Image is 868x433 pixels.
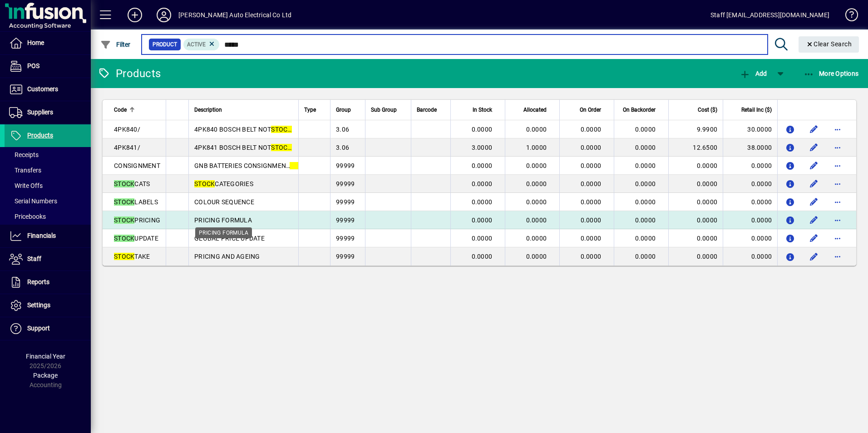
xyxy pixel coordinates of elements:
button: More Options [801,65,861,82]
span: Transfers [9,167,41,174]
td: 38.0000 [723,138,777,157]
span: Support [27,325,50,332]
span: 0.0000 [581,144,602,151]
button: More options [830,158,845,173]
span: Pricebooks [9,213,46,220]
span: Staff [27,255,41,262]
span: 3.06 [336,126,349,133]
button: Filter [98,36,133,53]
span: Suppliers [27,108,53,116]
span: 0.0000 [472,162,493,169]
span: TAKE [114,253,150,260]
span: 0.0000 [526,126,547,133]
a: Knowledge Base [838,2,857,31]
button: Edit [807,158,821,173]
button: Edit [807,177,821,191]
td: 0.0000 [723,247,777,266]
button: Edit [807,140,821,155]
td: 0.0000 [668,229,723,247]
span: Products [27,132,53,139]
div: PRICING FORMULA [195,227,252,238]
span: 0.0000 [526,216,547,224]
span: Reports [27,278,49,285]
span: 0.0000 [526,198,547,206]
a: POS [5,55,91,78]
td: 30.0000 [723,120,777,138]
span: 0.0000 [526,235,547,242]
td: 0.0000 [668,247,723,266]
span: Sub Group [371,105,397,115]
span: 0.0000 [472,253,493,260]
td: 0.0000 [668,175,723,193]
td: 0.0000 [668,211,723,229]
span: 0.0000 [581,198,602,206]
span: In Stock [473,105,492,115]
span: Receipts [9,151,39,158]
em: STOCK [271,144,291,151]
a: Reports [5,271,91,294]
span: 0.0000 [581,235,602,242]
div: [PERSON_NAME] Auto Electrical Co Ltd [178,8,291,22]
em: STOCK [194,180,215,187]
td: 0.0000 [723,175,777,193]
span: 1.0000 [526,144,547,151]
span: Financials [27,232,56,239]
span: 0.0000 [472,126,493,133]
span: 0.0000 [526,253,547,260]
span: 99999 [336,162,355,169]
span: COLOUR SEQUENCE [194,198,254,206]
button: More options [830,122,845,137]
span: 0.0000 [581,180,602,187]
button: Profile [149,7,178,23]
span: 4PK841/ [114,144,140,151]
span: UPDATE [114,235,158,242]
em: STOCK [114,235,134,242]
div: On Order [565,105,609,115]
a: Support [5,317,91,340]
span: 0.0000 [635,180,656,187]
span: 0.0000 [472,198,493,206]
mat-chip: Activation Status: Active [183,39,220,50]
td: 0.0000 [723,193,777,211]
div: Barcode [417,105,445,115]
span: 0.0000 [581,216,602,224]
span: Clear Search [806,40,852,48]
td: 0.0000 [668,193,723,211]
span: 99999 [336,180,355,187]
span: 3.0000 [472,144,493,151]
span: Barcode [417,105,437,115]
div: Staff [EMAIL_ADDRESS][DOMAIN_NAME] [710,8,829,22]
td: 0.0000 [723,229,777,247]
span: Home [27,39,44,46]
span: 4PK840 BOSCH BELT NOT ED PAN [194,126,314,133]
span: POS [27,62,39,69]
div: Description [194,105,293,115]
a: Staff [5,248,91,271]
span: Serial Numbers [9,197,57,205]
span: Product [153,40,177,49]
span: 0.0000 [635,216,656,224]
span: Allocated [523,105,547,115]
div: Group [336,105,360,115]
button: Edit [807,231,821,246]
button: More options [830,231,845,246]
span: PRICING [114,216,160,224]
em: STOCK [114,198,134,206]
td: 0.0000 [668,157,723,175]
div: Type [304,105,325,115]
span: 0.0000 [635,144,656,151]
span: 99999 [336,198,355,206]
span: CATS [114,180,150,187]
a: Customers [5,78,91,101]
span: More Options [804,70,859,77]
a: Write Offs [5,178,91,193]
span: PRICING AND AGEING [194,253,260,260]
span: 99999 [336,216,355,224]
span: 4PK841 BOSCH BELT NOT ED PAN [194,144,314,151]
td: 12.6500 [668,138,723,157]
span: 4PK840/ [114,126,140,133]
span: Settings [27,301,50,309]
a: Home [5,32,91,54]
span: 0.0000 [526,162,547,169]
button: More options [830,213,845,227]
